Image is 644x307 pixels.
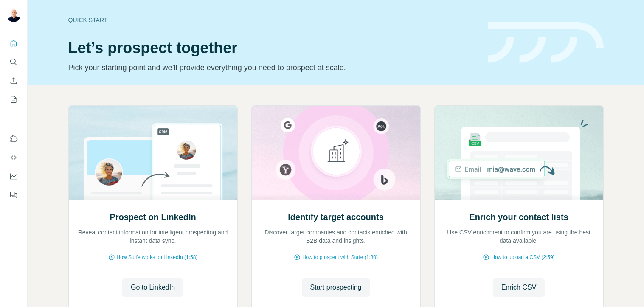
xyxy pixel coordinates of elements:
h2: Enrich your contact lists [469,211,568,223]
h2: Prospect on LinkedIn [110,211,196,223]
span: Enrich CSV [501,282,537,293]
button: Quick start [7,36,20,51]
h1: Let’s prospect together [68,39,478,56]
button: Enrich CSV [493,278,545,297]
button: My lists [7,92,20,107]
button: Search [7,54,20,70]
img: Prospect on LinkedIn [68,106,238,200]
button: Use Surfe on LinkedIn [7,131,20,146]
p: Reveal contact information for intelligent prospecting and instant data sync. [77,228,229,245]
img: Avatar [7,8,20,22]
button: Enrich CSV [7,73,20,88]
p: Use CSV enrichment to confirm you are using the best data available. [443,228,595,245]
span: How Surfe works on LinkedIn (1:58) [117,253,198,261]
p: Discover target companies and contacts enriched with B2B data and insights. [260,228,412,245]
div: Quick start [68,16,478,24]
h2: Identify target accounts [288,211,384,223]
button: Start prospecting [302,278,370,297]
p: Pick your starting point and we’ll provide everything you need to prospect at scale. [68,62,478,73]
span: Go to LinkedIn [131,282,175,293]
span: Start prospecting [310,282,362,293]
img: Enrich your contact lists [434,106,604,200]
button: Dashboard [7,169,20,184]
img: banner [488,22,604,63]
button: Use Surfe API [7,150,20,165]
button: Feedback [7,187,20,203]
span: How to upload a CSV (2:59) [491,253,554,261]
button: Go to LinkedIn [122,278,183,297]
img: Identify target accounts [251,106,421,200]
span: How to prospect with Surfe (1:30) [302,253,378,261]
